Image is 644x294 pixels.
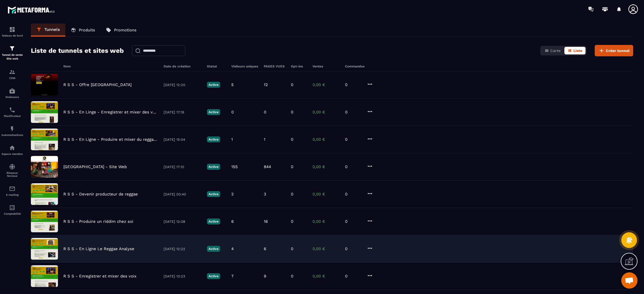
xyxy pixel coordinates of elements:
p: Active [207,246,220,252]
p: R S S - Enregistrer et mixer des voix [63,274,136,279]
p: 0 [291,137,293,142]
img: image [31,265,58,287]
p: R S S - Produire un riddim chez soi [63,219,133,224]
p: 0 [291,164,293,169]
button: Créer tunnel [595,45,633,56]
p: Comptabilité [1,212,23,215]
p: 3 [264,192,266,197]
p: 0 [264,110,266,115]
p: Active [207,109,220,115]
p: 0 [291,82,293,87]
p: Tunnels [44,27,60,32]
p: Active [207,136,220,142]
img: scheduler [9,107,15,113]
p: Réseaux Sociaux [1,171,23,177]
h6: Opt-ins [291,64,307,68]
a: automationsautomationsEspace membre [1,141,23,159]
a: automationsautomationsWebinaire [1,84,23,103]
p: 4 [231,246,234,251]
span: Liste [573,48,582,53]
p: 0,00 € [313,246,340,251]
p: 0 [345,192,361,197]
p: Active [207,273,220,279]
p: [GEOGRAPHIC_DATA] - Site Web [63,164,127,169]
p: 0 [345,82,361,87]
a: formationformationTunnel de vente Site web [1,41,23,65]
img: image [31,238,58,260]
p: 0 [345,246,361,251]
p: Promotions [114,28,136,32]
a: accountantaccountantComptabilité [1,200,23,219]
p: 16 [264,219,268,224]
p: 844 [264,164,271,169]
p: 7 [231,274,233,279]
p: 0 [291,110,293,115]
p: 9 [264,274,266,279]
p: R S S - Devenir producteur de reggae [63,192,138,197]
img: email [9,185,15,192]
p: [DATE] 12:08 [164,220,201,224]
img: image [31,129,58,150]
p: 0 [345,274,361,279]
span: Créer tunnel [606,48,630,53]
h6: Commandes [345,64,365,68]
p: R S S - En Ligne - Produire et mixer du reggae en studio [63,137,158,142]
img: formation [9,45,15,52]
h6: Visiteurs uniques [231,64,258,68]
p: 0,00 € [313,219,340,224]
p: Active [207,82,220,88]
a: social-networksocial-networkRéseaux Sociaux [1,159,23,181]
img: logo [8,5,56,15]
p: 0 [291,246,293,251]
p: 0 [345,110,361,115]
p: Tableau de bord [1,34,23,37]
p: 0,00 € [313,137,340,142]
span: Carte [550,48,561,53]
p: CRM [1,77,23,80]
p: [DATE] 12:20 [164,83,201,87]
p: [DATE] 13:23 [164,274,201,278]
p: 12 [264,82,268,87]
img: social-network [9,164,15,170]
h6: Date de création [164,64,201,68]
p: R S S - Offre [GEOGRAPHIC_DATA] [63,82,132,87]
p: 155 [231,164,238,169]
button: Liste [564,47,586,54]
img: image [31,183,58,205]
p: 0 [345,164,361,169]
p: [DATE] 00:40 [164,192,201,196]
a: formationformationCRM [1,65,23,84]
p: [DATE] 17:19 [164,110,201,114]
img: accountant [9,204,15,211]
a: schedulerschedulerPlanificateur [1,103,23,122]
a: Produits [65,24,100,37]
img: automations [9,126,15,132]
p: E-mailing [1,193,23,196]
p: 0,00 € [313,164,340,169]
p: 6 [231,219,234,224]
h6: Nom [63,64,158,68]
p: 2 [231,192,234,197]
p: Webinaire [1,96,23,99]
p: 1 [231,137,233,142]
p: 0,00 € [313,274,340,279]
p: 0 [231,110,234,115]
p: Espace membre [1,152,23,155]
a: automationsautomationsAutomatisations [1,122,23,141]
p: [DATE] 15:04 [164,138,201,142]
p: [DATE] 12:22 [164,247,201,251]
p: Planificateur [1,115,23,117]
button: Carte [541,47,564,54]
p: 0,00 € [313,192,340,197]
p: Produits [79,28,95,32]
h6: Ventes [313,64,340,68]
p: 0 [291,219,293,224]
a: Tunnels [31,24,65,37]
p: 0,00 € [313,110,340,115]
h6: Statut [207,64,226,68]
img: image [31,156,58,178]
img: automations [9,145,15,151]
p: 0,00 € [313,82,340,87]
p: Active [207,191,220,197]
p: Active [207,164,220,170]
